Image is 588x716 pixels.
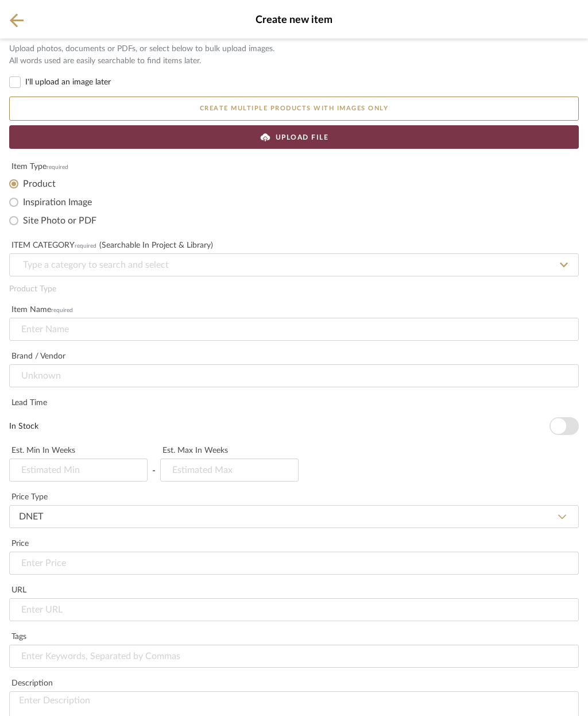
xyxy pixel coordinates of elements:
[160,445,299,456] div: Est. Max in Weeks
[9,397,579,409] div: Lead Time
[9,240,579,251] div: ITEM CATEGORY
[9,598,579,621] input: Enter URL
[9,43,579,67] div: Upload photos, documents or PDFs, or select below to bulk upload images. All words used are easil...
[9,584,579,596] div: URL
[9,491,579,503] div: Price Type
[23,178,56,190] label: Product
[25,76,111,88] label: I'll upload an image later
[47,164,68,170] span: required
[9,538,579,549] div: Price
[276,132,329,143] span: UPLOAD FILE
[9,283,579,295] div: Product Type
[23,197,92,208] label: Inspiration Image
[9,175,579,230] mat-radio-group: Select item type
[9,445,148,456] div: Est. Min in Weeks
[9,421,550,432] label: In Stock
[9,645,579,668] input: Enter Keywords, Separated by Commas
[9,6,579,36] span: Create new item
[9,351,579,362] div: Brand / Vendor
[99,241,213,249] span: (Searchable in Project & Library)
[9,97,579,121] button: Create multiple products with images only
[23,215,96,226] label: Site Photo or PDF
[75,243,96,249] span: required
[9,631,579,642] div: Tags
[9,161,579,172] div: Item Type
[9,318,579,341] input: Enter Name
[152,464,156,478] div: -
[9,364,579,387] input: Unknown
[9,459,148,482] input: Estimated Min
[9,304,579,315] div: Item name
[9,677,579,689] div: Description
[51,307,73,313] span: required
[160,459,299,482] input: Estimated Max
[9,552,579,575] input: Enter Price
[9,253,579,276] input: Type a category to search and select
